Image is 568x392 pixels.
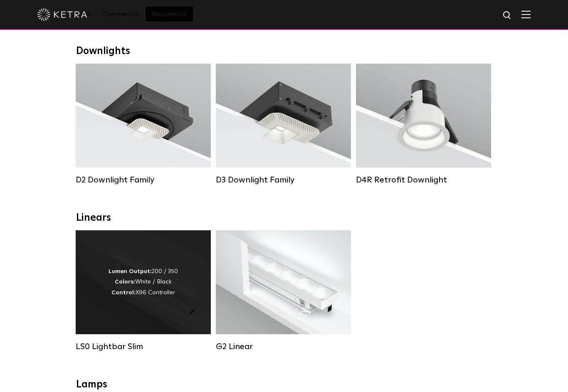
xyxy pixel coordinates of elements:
[216,175,351,185] div: D3 Downlight Family
[356,175,491,185] div: D4R Retrofit Downlight
[76,64,211,184] a: D2 Downlight Family Lumen Output:1200Colors:White / Black / Gloss Black / Silver / Bronze / Silve...
[356,64,491,184] a: D4R Retrofit Downlight Lumen Output:800Colors:White / BlackBeam Angles:15° / 25° / 40° / 60°Watta...
[37,8,87,21] img: ketra-logo-2019-white
[115,279,135,285] strong: Colors:
[111,290,136,296] strong: Control:
[76,45,492,57] div: Downlights
[76,175,211,185] div: D2 Downlight Family
[76,230,211,351] a: LS0 Lightbar Slim Lumen Output:200 / 350Colors:White / BlackControl:X96 Controller
[502,10,513,21] img: search icon
[216,64,351,184] a: D3 Downlight Family Lumen Output:700 / 900 / 1100Colors:White / Black / Silver / Bronze / Paintab...
[521,10,531,18] img: Hamburger%20Nav.svg
[109,269,152,274] strong: Lumen Output:
[76,379,492,391] div: Lamps
[109,266,178,298] div: 200 / 350 White / Black X96 Controller
[216,342,351,352] div: G2 Linear
[76,342,211,352] div: LS0 Lightbar Slim
[216,230,351,351] a: G2 Linear Lumen Output:400 / 700 / 1000Colors:WhiteBeam Angles:Flood / [GEOGRAPHIC_DATA] / Narrow...
[76,212,492,224] div: Linears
